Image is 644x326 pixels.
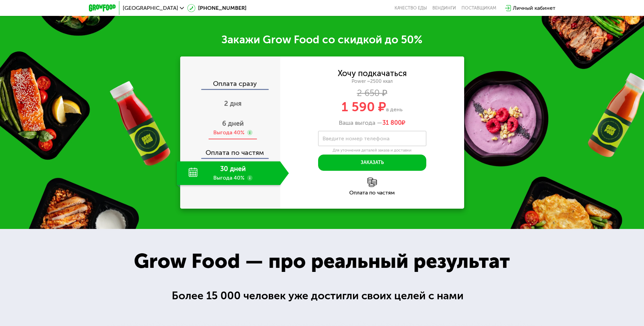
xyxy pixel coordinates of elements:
[341,99,386,115] span: 1 590 ₽
[187,4,246,12] a: [PHONE_NUMBER]
[513,4,555,12] div: Личный кабинет
[318,155,426,171] button: Заказать
[123,5,178,11] span: [GEOGRAPHIC_DATA]
[181,80,280,89] div: Оплата сразу
[181,142,280,158] div: Оплата по частям
[338,70,407,77] div: Хочу подкачаться
[222,119,244,127] span: 6 дней
[119,246,525,276] div: Grow Food — про реальный результат
[382,119,405,127] span: ₽
[280,78,464,85] div: Power ~2500 ккал
[318,148,426,153] div: Для уточнения деталей заказа и доставки
[432,5,456,11] a: Вендинги
[213,129,244,136] div: Выгода 40%
[367,178,377,187] img: l6xcnZfty9opOoJh.png
[172,287,472,304] div: Более 15 000 человек уже достигли своих целей с нами
[224,99,242,108] span: 2 дня
[461,5,496,11] div: поставщикам
[280,119,464,127] div: Ваша выгода —
[395,5,427,11] a: Качество еды
[323,137,389,140] label: Введите номер телефона
[280,190,464,195] div: Оплата по частям
[280,90,464,97] div: 2 650 ₽
[382,119,402,126] span: 31 800
[386,106,403,113] span: в день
